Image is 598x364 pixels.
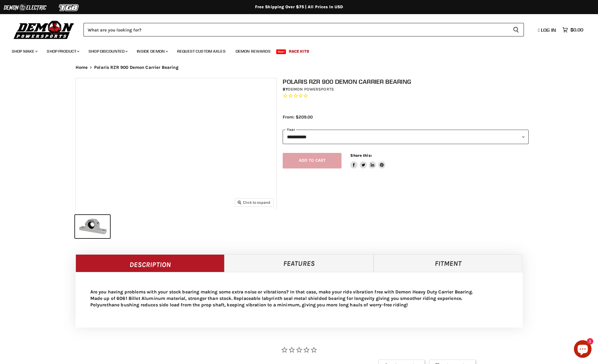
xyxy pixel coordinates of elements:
[76,254,225,272] a: Description
[7,43,582,57] ul: Main menu
[284,45,314,57] a: Race Kits
[288,87,334,92] a: Demon Powersports
[132,45,171,57] a: Inside Demon
[374,254,523,272] a: Fitment
[94,65,179,70] span: Polaris RZR 900 Demon Carrier Bearing
[572,340,593,359] inbox-online-store-chat: Shopify online store chat
[508,23,524,36] button: Search
[283,114,313,120] span: From: $209.00
[350,153,385,168] aside: Share this:
[541,27,556,33] span: Log in
[559,26,586,34] a: $0.00
[64,4,534,10] div: Free Shipping Over $75 | All Prices In USD
[283,86,529,93] div: by
[235,198,273,206] button: Click to expand
[283,93,529,99] span: Rated 0.0 out of 5 stars 0 reviews
[7,45,41,57] a: Shop Make
[276,49,286,54] span: New!
[76,65,88,70] a: Home
[84,45,131,57] a: Shop Discounted
[75,215,110,238] button: IMAGE thumbnail
[238,200,270,205] span: Click to expand
[90,289,508,308] p: Are you having problems with your stock bearing making some extra noise or vibrations? In that ca...
[283,130,529,144] select: year
[224,254,374,272] a: Features
[47,2,91,13] img: TGB Logo 2
[12,19,76,40] img: Demon Powersports
[231,45,275,57] a: Demon Rewards
[84,23,524,36] form: Product
[350,153,372,158] span: Share this:
[3,2,47,13] img: Demon Electric Logo 2
[173,45,230,57] a: Request Custom Axles
[570,27,583,33] span: $0.00
[283,78,529,85] h1: Polaris RZR 900 Demon Carrier Bearing
[64,65,534,70] nav: Breadcrumbs
[535,27,559,33] a: Log in
[42,45,83,57] a: Shop Product
[84,23,508,36] input: Search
